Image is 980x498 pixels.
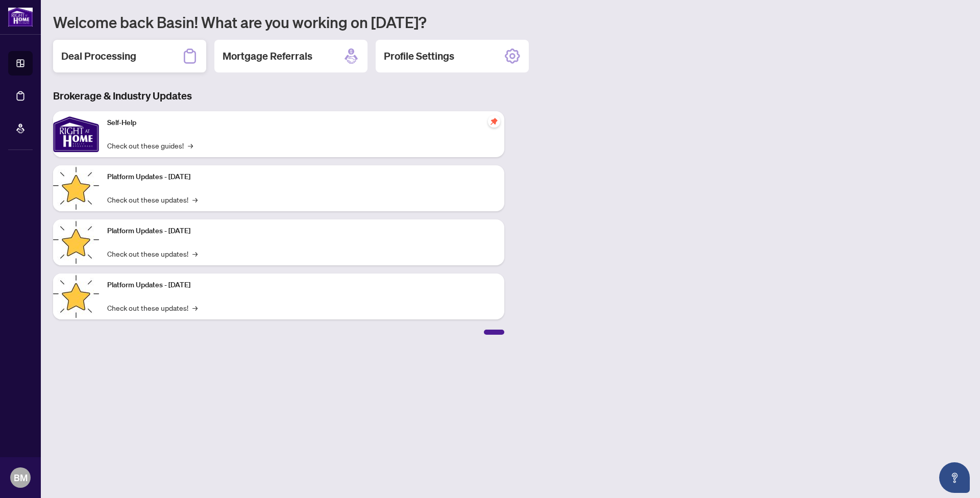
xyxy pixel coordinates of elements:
img: Platform Updates - July 21, 2025 [53,165,99,211]
img: Platform Updates - June 23, 2025 [53,273,99,319]
span: → [192,302,198,313]
h2: Deal Processing [61,49,136,63]
span: → [192,248,198,259]
a: Check out these updates!→ [107,194,198,205]
a: Check out these guides!→ [107,140,193,151]
img: Platform Updates - July 8, 2025 [53,219,99,265]
h1: Welcome back Basin! What are you working on [DATE]? [53,12,968,32]
p: Platform Updates - [DATE] [107,226,496,237]
span: → [188,140,193,151]
span: → [192,194,198,205]
p: Self-Help [107,117,496,129]
img: logo [8,8,33,27]
span: BM [14,470,28,485]
button: Open asap [939,462,970,493]
h2: Mortgage Referrals [223,49,312,63]
h3: Brokerage & Industry Updates [53,89,504,103]
h2: Profile Settings [384,49,454,63]
p: Platform Updates - [DATE] [107,280,496,291]
span: pushpin [488,115,500,128]
a: Check out these updates!→ [107,302,198,313]
img: Self-Help [53,111,99,157]
p: Platform Updates - [DATE] [107,171,496,183]
a: Check out these updates!→ [107,248,198,259]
